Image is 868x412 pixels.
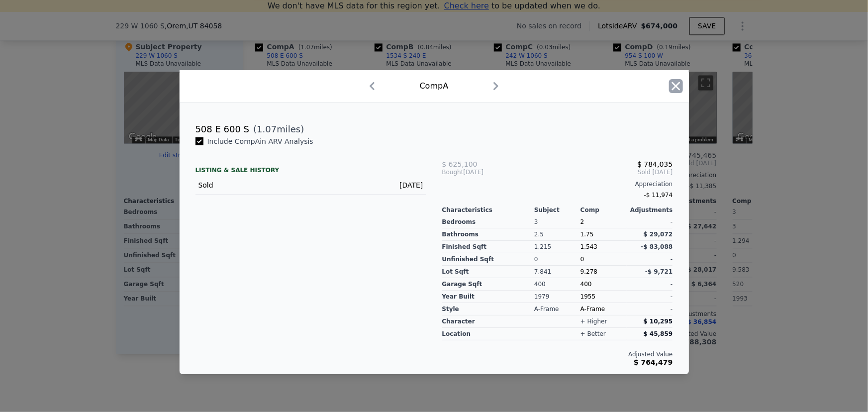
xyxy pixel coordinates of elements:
[442,168,519,176] div: [DATE]
[534,291,580,303] div: 1979
[195,166,426,176] div: LISTING & SALE HISTORY
[534,253,580,266] div: 0
[580,291,627,303] div: 1955
[198,180,303,190] div: Sold
[580,218,584,225] span: 2
[645,268,673,275] span: -$ 9,721
[442,303,535,315] div: Style
[420,80,449,92] div: Comp A
[195,122,250,136] div: 508 E 600 S
[442,160,478,168] span: $ 625,100
[644,330,673,337] span: $ 45,859
[442,228,535,241] div: Bathrooms
[637,160,673,168] span: $ 784,035
[442,315,535,328] div: character
[644,318,673,325] span: $ 10,295
[580,228,627,241] div: 1.75
[519,168,673,176] span: Sold [DATE]
[641,243,673,250] span: -$ 83,088
[580,268,597,275] span: 9,278
[257,124,277,134] span: 1.07
[580,256,584,263] span: 0
[442,291,535,303] div: Year Built
[634,358,673,366] span: $ 764,479
[534,241,580,253] div: 1,215
[534,228,580,241] div: 2.5
[442,216,535,228] div: Bedrooms
[442,241,535,253] div: Finished Sqft
[203,137,317,145] span: Include Comp A in ARV Analysis
[580,243,597,250] span: 1,543
[442,180,673,188] div: Appreciation
[249,122,304,136] span: ( miles)
[442,328,535,340] div: location
[442,206,535,214] div: Characteristics
[580,303,627,315] div: A-Frame
[627,206,673,214] div: Adjustments
[627,253,673,266] div: -
[627,278,673,291] div: -
[534,266,580,278] div: 7,841
[442,253,535,266] div: Unfinished Sqft
[534,278,580,291] div: 400
[627,291,673,303] div: -
[442,350,673,358] div: Adjusted Value
[371,180,423,190] div: [DATE]
[627,303,673,315] div: -
[442,278,535,291] div: Garage Sqft
[534,216,580,228] div: 3
[644,231,673,238] span: $ 29,072
[580,281,592,288] span: 400
[442,266,535,278] div: Lot Sqft
[534,303,580,315] div: A-Frame
[580,330,606,338] div: + better
[534,206,580,214] div: Subject
[644,192,673,199] span: -$ 11,974
[442,168,464,176] span: Bought
[627,216,673,228] div: -
[580,206,627,214] div: Comp
[580,317,607,325] div: + higher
